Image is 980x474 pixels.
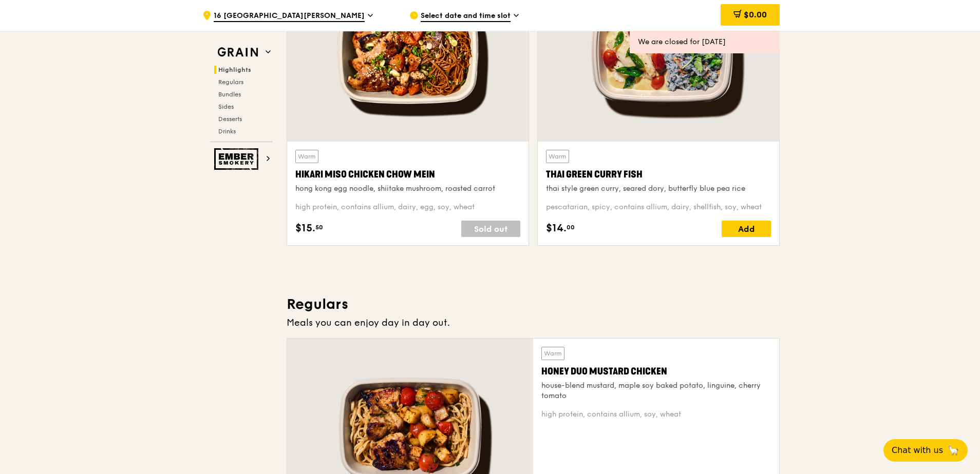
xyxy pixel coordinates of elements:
span: Drinks [218,128,236,135]
div: high protein, contains allium, soy, wheat [541,409,771,420]
img: Ember Smokery web logo [214,148,261,170]
div: Hikari Miso Chicken Chow Mein [295,167,520,182]
img: Grain web logo [214,43,261,62]
span: 🦙 [947,444,959,457]
div: Thai Green Curry Fish [546,167,771,182]
div: Warm [295,150,318,163]
span: Chat with us [892,444,943,457]
span: $15. [295,221,315,236]
span: Select date and time slot [421,11,511,22]
span: $14. [546,221,567,236]
span: Highlights [218,66,251,73]
span: Sides [218,103,234,110]
span: 00 [567,223,575,231]
div: Add [722,221,771,237]
div: pescatarian, spicy, contains allium, dairy, shellfish, soy, wheat [546,202,771,212]
div: house-blend mustard, maple soy baked potato, linguine, cherry tomato [541,381,771,401]
div: thai style green curry, seared dory, butterfly blue pea rice [546,184,771,194]
div: Sold out [461,221,520,237]
span: $0.00 [744,10,767,19]
div: Warm [546,150,569,163]
div: high protein, contains allium, dairy, egg, soy, wheat [295,202,520,212]
button: Chat with us🦙 [883,439,968,462]
div: Warm [541,347,564,360]
h3: Regulars [287,295,780,313]
div: Meals you can enjoy day in day out. [287,315,780,330]
div: hong kong egg noodle, shiitake mushroom, roasted carrot [295,184,520,194]
span: Regulars [218,78,243,86]
span: 16 [GEOGRAPHIC_DATA][PERSON_NAME] [214,11,365,22]
span: Bundles [218,91,241,98]
span: 50 [315,223,323,231]
div: Honey Duo Mustard Chicken [541,364,771,379]
span: Desserts [218,115,242,123]
div: We are closed for [DATE] [638,37,771,47]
